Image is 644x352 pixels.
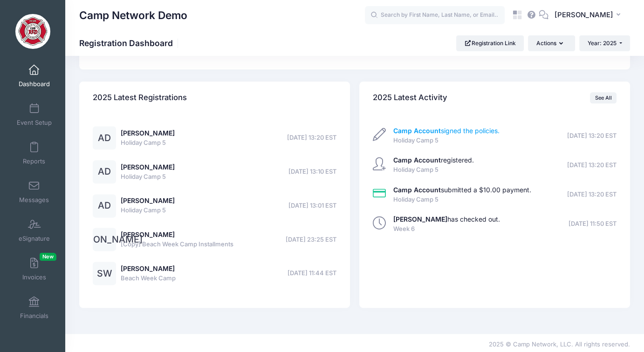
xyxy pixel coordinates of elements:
[393,186,441,194] strong: Camp Account
[93,85,187,111] h4: 2025 Latest Registrations
[588,40,617,47] span: Year: 2025
[121,163,175,171] a: [PERSON_NAME]
[393,186,531,194] a: Camp Accountsubmitted a $10.00 payment.
[12,176,56,208] a: Messages
[528,35,575,51] button: Actions
[121,274,176,283] span: Beach Week Camp
[121,196,175,204] a: [PERSON_NAME]
[93,160,116,183] div: AD
[288,201,336,210] span: [DATE] 13:01 EST
[20,312,48,320] span: Financials
[12,60,56,92] a: Dashboard
[12,98,56,131] a: Event Setup
[22,273,46,281] span: Invoices
[393,215,500,223] a: [PERSON_NAME]has checked out.
[393,156,474,164] a: Camp Accountregistered.
[93,202,116,210] a: AD
[548,5,630,26] button: [PERSON_NAME]
[121,206,175,215] span: Holiday Camp 5
[393,127,500,135] a: Camp Accountsigned the policies.
[393,136,500,145] span: Holiday Camp 5
[12,253,56,285] a: InvoicesNew
[121,264,175,272] a: [PERSON_NAME]
[93,194,116,217] div: AD
[12,137,56,169] a: Reports
[17,119,52,127] span: Event Setup
[393,156,441,164] strong: Camp Account
[79,38,181,48] h1: Registration Dashboard
[19,80,50,88] span: Dashboard
[79,5,187,26] h1: Camp Network Demo
[393,195,531,204] span: Holiday Camp 5
[287,133,336,142] span: [DATE] 13:20 EST
[456,35,524,51] a: Registration Link
[393,224,500,234] span: Week 6
[286,235,336,244] span: [DATE] 23:25 EST
[393,165,474,175] span: Holiday Camp 5
[567,131,617,141] span: [DATE] 13:20 EST
[121,240,233,249] span: [Copy] Beach Week Camp Installments
[579,35,630,51] button: Year: 2025
[555,10,613,20] span: [PERSON_NAME]
[93,262,116,285] div: SW
[590,92,617,103] a: See All
[567,190,617,199] span: [DATE] 13:20 EST
[121,138,175,148] span: Holiday Camp 5
[489,340,630,348] span: 2025 © Camp Network, LLC. All rights reserved.
[19,235,50,243] span: eSignature
[93,126,116,149] div: AD
[93,270,116,278] a: SW
[12,214,56,247] a: eSignature
[15,14,50,49] img: Camp Network Demo
[12,291,56,324] a: Financials
[288,167,336,176] span: [DATE] 13:10 EST
[121,129,175,137] a: [PERSON_NAME]
[93,228,116,251] div: [PERSON_NAME]
[373,85,447,111] h4: 2025 Latest Activity
[40,253,56,261] span: New
[393,215,447,223] strong: [PERSON_NAME]
[121,230,175,238] a: [PERSON_NAME]
[569,219,617,229] span: [DATE] 11:50 EST
[393,127,441,135] strong: Camp Account
[288,269,336,278] span: [DATE] 11:44 EST
[365,6,505,25] input: Search by First Name, Last Name, or Email...
[93,236,116,244] a: [PERSON_NAME]
[23,157,45,165] span: Reports
[121,172,175,182] span: Holiday Camp 5
[93,168,116,176] a: AD
[567,161,617,170] span: [DATE] 13:20 EST
[93,135,116,142] a: AD
[19,196,49,204] span: Messages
